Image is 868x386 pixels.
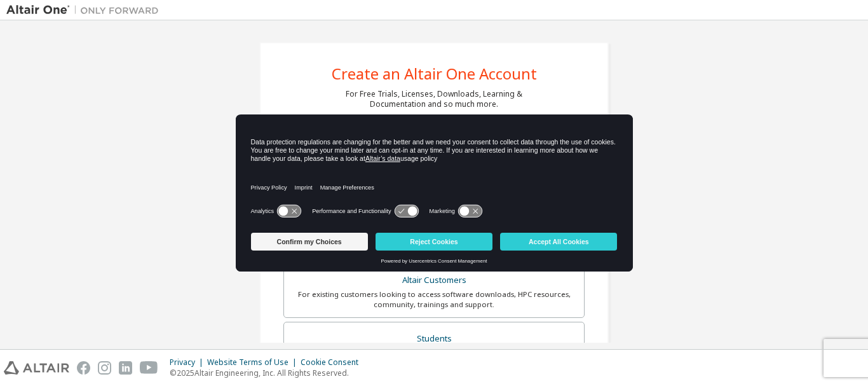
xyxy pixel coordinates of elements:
img: facebook.svg [77,361,90,375]
img: youtube.svg [140,361,158,375]
div: For existing customers looking to access software downloads, HPC resources, community, trainings ... [292,289,576,310]
img: linkedin.svg [119,361,132,375]
div: Create an Altair One Account [332,66,537,81]
div: For Free Trials, Licenses, Downloads, Learning & Documentation and so much more. [346,89,522,109]
img: instagram.svg [98,361,111,375]
p: © 2025 Altair Engineering, Inc. All Rights Reserved. [170,368,366,378]
div: Privacy [170,357,207,368]
div: Students [292,330,576,348]
div: Altair Customers [292,272,576,289]
div: Cookie Consent [301,357,366,368]
img: altair_logo.svg [4,361,69,375]
img: Altair One [6,4,165,17]
div: Website Terms of Use [207,357,301,368]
